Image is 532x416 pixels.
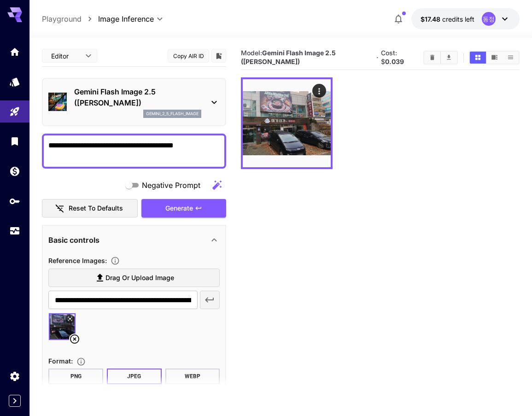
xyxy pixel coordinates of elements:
[51,51,80,61] span: Editor
[42,13,82,24] a: Playground
[424,52,440,64] button: Clear All
[105,272,174,284] span: Drag or upload image
[165,203,193,214] span: Generate
[376,52,379,63] p: ·
[385,58,404,65] b: 0.039
[421,15,442,23] span: $17.48
[141,199,226,218] button: Generate
[74,86,201,108] p: Gemini Flash Image 2.5 ([PERSON_NAME])
[9,225,20,237] div: Usage
[470,52,486,64] button: Show media in grid view
[48,229,220,251] div: Basic controls
[9,106,20,117] div: Playground
[313,84,327,98] div: Actions
[215,50,223,61] button: Add to library
[411,8,520,29] button: $17.4791동정
[42,199,138,218] button: Reset to defaults
[42,13,98,24] nav: breadcrumb
[243,79,331,167] img: 2Q==
[146,111,199,117] p: gemini_2_5_flash_image
[107,256,123,265] button: Upload a reference image to guide the result. This is needed for Image-to-Image or Inpainting. Su...
[9,46,20,58] div: Home
[73,357,89,366] button: Choose the file format for the output image.
[9,76,20,88] div: Models
[48,234,99,246] p: Basic controls
[48,369,103,384] button: PNG
[423,51,458,64] div: Clear AllDownload All
[48,357,73,365] span: Format :
[107,369,162,384] button: JPEG
[421,14,474,24] div: $17.4791
[441,52,457,64] button: Download All
[486,52,503,64] button: Show media in video view
[503,52,519,64] button: Show media in list view
[9,135,20,147] div: Library
[9,370,20,382] div: Settings
[9,165,20,177] div: Wallet
[241,49,336,65] span: Model:
[469,51,520,64] div: Show media in grid viewShow media in video viewShow media in list view
[98,13,154,24] span: Image Inference
[48,257,107,264] span: Reference Images :
[48,82,220,122] div: Gemini Flash Image 2.5 ([PERSON_NAME])gemini_2_5_flash_image
[168,49,209,63] button: Copy AIR ID
[381,49,404,65] span: Cost: $
[442,15,474,23] span: credits left
[482,12,496,26] div: 동정
[9,395,21,407] button: Expand sidebar
[241,49,336,65] b: Gemini Flash Image 2.5 ([PERSON_NAME])
[165,369,220,384] button: WEBP
[142,180,200,191] span: Negative Prompt
[9,195,20,207] div: API Keys
[48,269,220,287] label: Drag or upload image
